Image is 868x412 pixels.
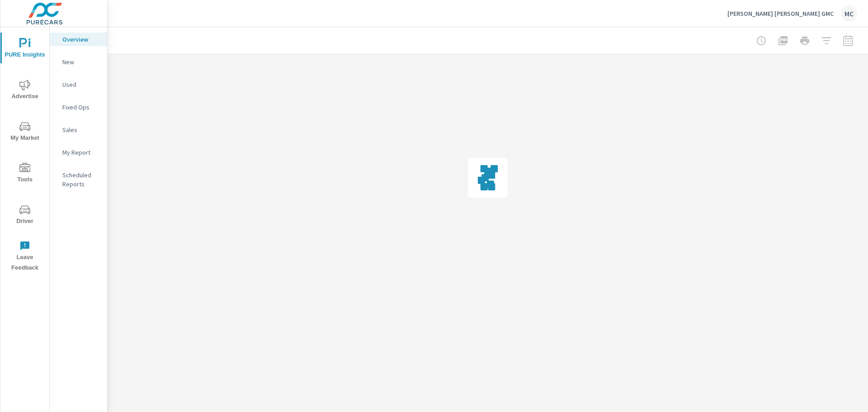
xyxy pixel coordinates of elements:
[0,27,49,277] div: nav menu
[50,100,107,114] div: Fixed Ops
[50,168,107,191] div: Scheduled Reports
[3,163,47,185] span: Tools
[50,33,107,46] div: Overview
[50,146,107,159] div: My Report
[727,9,834,18] p: [PERSON_NAME] [PERSON_NAME] GMC
[62,57,100,66] p: New
[3,121,47,143] span: My Market
[62,148,100,157] p: My Report
[62,80,100,89] p: Used
[50,123,107,137] div: Sales
[62,170,100,189] p: Scheduled Reports
[841,5,857,22] div: MC
[50,55,107,69] div: New
[50,78,107,91] div: Used
[3,241,47,273] span: Leave Feedback
[3,80,47,102] span: Advertise
[62,125,100,134] p: Sales
[3,204,47,227] span: Driver
[62,35,100,44] p: Overview
[62,103,100,112] p: Fixed Ops
[3,38,47,60] span: PURE Insights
